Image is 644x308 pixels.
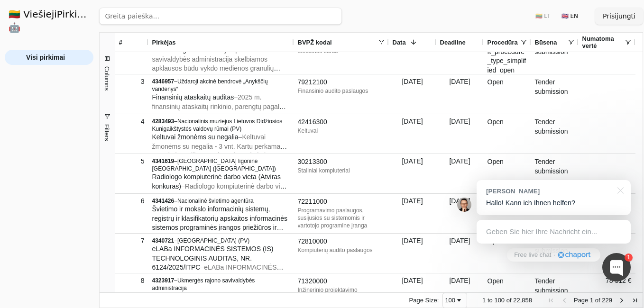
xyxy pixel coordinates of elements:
[531,154,579,193] div: Tender submission
[574,297,588,304] span: Page
[561,297,568,304] div: Previous Page
[298,286,385,301] div: Inžinerinio projektavimo paslaugos
[436,234,484,273] div: [DATE]
[582,35,624,49] span: Numatoma vertė
[152,78,175,85] span: 4346957
[119,154,145,168] div: 5
[531,114,579,154] div: Tender submission
[152,277,290,292] div: –
[436,154,484,193] div: [DATE]
[95,9,110,20] strong: .AI
[602,297,612,304] span: 229
[514,251,551,260] span: Free live chat
[103,66,110,91] span: Columns
[152,78,268,92] span: Uždaroji akcinė bendrovė „Anykščių vandenys“
[298,237,385,246] div: 72810000
[298,197,385,207] div: 72211000
[152,277,255,291] span: Ukmergės rajono savivaldybės administracija
[298,207,385,229] div: Programavimo paslaugos, susijusios su sistemomis ir vartotojo programine įranga
[152,118,290,133] div: –
[486,187,612,196] div: [PERSON_NAME]
[26,50,65,64] span: Visi pirkimai
[152,277,175,284] span: 4323917
[103,124,110,141] span: Filters
[152,158,175,164] span: 4341619
[409,297,439,304] div: Page Size:
[625,254,633,262] div: 1
[547,297,555,304] div: First Page
[494,297,505,304] span: 100
[298,87,385,95] div: Finansinio audito paslaugos
[389,234,436,273] div: [DATE]
[119,75,145,89] div: 3
[553,251,555,260] div: ·
[389,74,436,114] div: [DATE]
[119,39,122,46] span: #
[152,205,288,241] span: Švietimo ir mokslo informacinių sistemų, registrų ir klasifikatorių apskaitos informacinės sistem...
[389,114,436,154] div: [DATE]
[152,78,290,93] div: –
[488,39,518,46] span: Procedūra
[99,8,342,25] input: Greita paieška...
[482,297,486,304] span: 1
[618,297,626,304] div: Next Page
[152,237,290,245] div: –
[152,39,176,46] span: Pirkėjas
[389,194,436,233] div: [DATE]
[152,245,274,271] span: eLABa INFORMACINĖS SISTEMOS (IS) TECHNOLOGINIS AUDITAS, NR. 6124/2025/ITPC
[298,78,385,87] div: 79212100
[436,74,484,114] div: [DATE]
[298,118,385,127] div: 42416300
[152,93,234,101] span: Finansinių ataskaitų auditas
[119,274,145,288] div: 8
[298,127,385,135] div: Keltuvai
[488,297,493,304] span: to
[119,115,145,128] div: 4
[531,35,579,74] div: Tender submission
[152,173,281,190] span: Radiologo kompiuterinė darbo vieta (Atviras konkuras)
[579,35,635,74] div: 25 000 €
[152,263,287,290] span: – eLABa INFORMACINĖS SISTEMOS (IS) TECHNOLOGINIS AUDITAS, NR. 6124/2025/ITPC
[152,182,290,199] span: – Radiologo kompiuterinė darbo vieta - 2 vnt
[119,194,145,208] div: 6
[298,167,385,174] div: Staliniai kompiuteriai
[477,220,631,244] div: Geben Sie hier Ihre Nachricht ein...
[152,197,290,205] div: –
[595,297,600,304] span: of
[445,297,455,304] div: 100
[436,35,484,74] div: [DATE]
[177,237,249,244] span: [GEOGRAPHIC_DATA] (PV)
[389,35,436,74] div: [DATE]
[152,133,239,141] span: Keltuvai žmonėms su negalia
[436,114,484,154] div: [DATE]
[595,8,643,25] button: Prisijungti
[484,114,531,154] div: Open
[531,74,579,114] div: Tender submission
[507,248,600,262] a: Free live chat·
[119,234,145,248] div: 7
[590,297,593,304] span: 1
[152,158,276,172] span: [GEOGRAPHIC_DATA] ligoninė [GEOGRAPHIC_DATA] ([GEOGRAPHIC_DATA])
[436,194,484,233] div: [DATE]
[440,39,466,46] span: Deadline
[631,297,639,304] div: Last Page
[535,39,557,46] span: Būsena
[298,246,385,254] div: Kompiuterių audito paslaugos
[177,198,254,204] span: Nacionalinė švietimo agentūra
[442,293,467,308] div: Page Size
[486,198,621,208] p: Hallo! Kann ich Ihnen helfen?
[513,297,532,304] span: 22,858
[152,198,175,204] span: 4341426
[152,118,175,125] span: 4283493
[484,74,531,114] div: Open
[393,39,406,46] span: Data
[152,237,175,244] span: 4340721
[506,297,512,304] span: of
[298,277,385,286] div: 71320000
[457,198,471,212] img: Jonas
[484,35,531,74] div: procedures.cft_procedure_type_simplified_open
[484,234,531,273] div: Open
[556,9,584,24] button: 🇬🇧 EN
[484,154,531,193] div: Open
[298,39,332,46] span: BVPŽ kodai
